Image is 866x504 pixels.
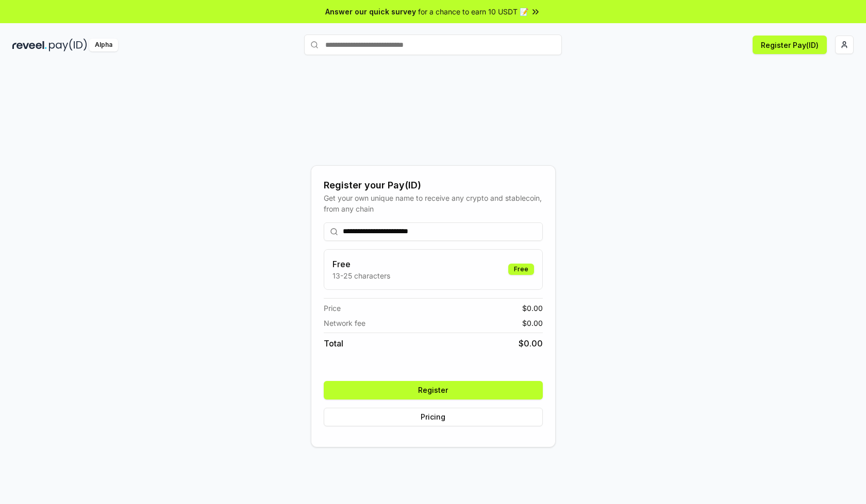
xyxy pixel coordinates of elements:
img: reveel_dark [12,39,47,51]
div: Register your Pay(ID) [324,178,543,193]
div: Get your own unique name to receive any crypto and stablecoin, from any chain [324,193,543,214]
span: Network fee [324,318,365,328]
button: Register Pay(ID) [753,36,827,54]
p: 13-25 characters [332,270,390,281]
button: Register [324,381,543,399]
h3: Free [332,258,390,270]
span: $ 0.00 [522,303,543,314]
span: Answer our quick survey [325,6,416,17]
span: $ 0.00 [519,337,543,350]
span: Price [324,303,341,314]
div: Alpha [89,39,118,51]
div: Free [508,264,534,275]
img: pay_id [49,39,87,51]
span: Total [324,337,343,350]
span: $ 0.00 [522,318,543,328]
button: Pricing [324,408,543,426]
span: for a chance to earn 10 USDT 📝 [418,6,528,17]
